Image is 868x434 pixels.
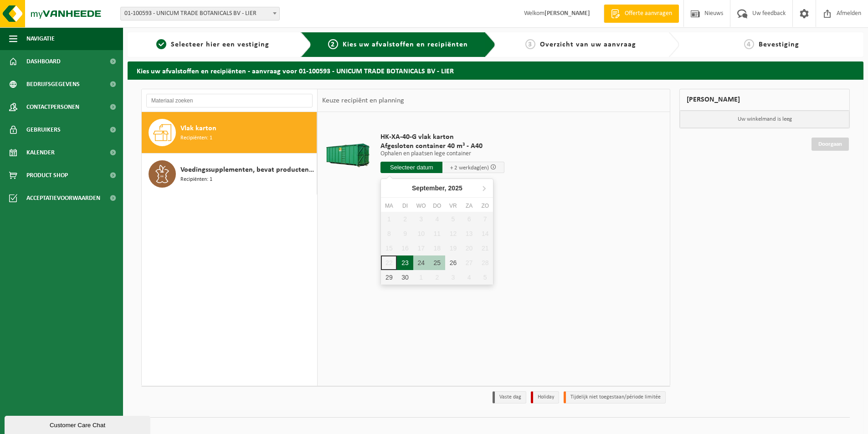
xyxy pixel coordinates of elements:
[180,164,314,175] span: Voedingssupplementen, bevat producten van dierlijke oorsprong, categorie 3
[132,39,293,50] a: 1Selecteer hier een vestiging
[413,255,429,270] div: 24
[142,153,317,194] button: Voedingssupplementen, bevat producten van dierlijke oorsprong, categorie 3 Recipiënten: 1
[146,94,313,107] input: Materiaal zoeken
[381,201,397,210] div: ma
[413,270,429,285] div: 1
[604,5,679,23] a: Offerte aanvragen
[26,164,68,187] span: Product Shop
[429,201,445,210] div: do
[525,39,535,49] span: 3
[408,181,466,195] div: September,
[448,185,462,191] i: 2025
[121,7,279,20] span: 01-100593 - UNICUM TRADE BOTANICALS BV - LIER
[445,270,461,285] div: 3
[429,255,445,270] div: 25
[445,255,461,270] div: 26
[493,391,526,403] li: Vaste dag
[142,112,317,153] button: Vlak karton Recipiënten: 1
[328,39,338,49] span: 2
[679,89,850,111] div: [PERSON_NAME]
[812,138,849,151] a: Doorgaan
[26,141,55,164] span: Kalender
[26,27,55,50] span: Navigatie
[540,41,636,48] span: Overzicht van uw aanvraag
[120,7,280,20] span: 01-100593 - UNICUM TRADE BOTANICALS BV - LIER
[680,111,849,128] p: Uw winkelmand is leeg
[380,162,442,173] input: Selecteer datum
[180,175,212,184] span: Recipiënten: 1
[450,165,489,171] span: + 2 werkdag(en)
[397,270,413,285] div: 30
[429,270,445,285] div: 2
[180,134,212,143] span: Recipiënten: 1
[380,151,504,157] p: Ophalen en plaatsen lege container
[5,414,152,434] iframe: chat widget
[445,201,461,210] div: vr
[461,201,477,210] div: za
[397,201,413,210] div: di
[413,201,429,210] div: wo
[380,133,504,142] span: HK-XA-40-G vlak karton
[318,89,409,112] div: Keuze recipiënt en planning
[343,41,468,48] span: Kies uw afvalstoffen en recipiënten
[622,9,674,18] span: Offerte aanvragen
[380,142,504,151] span: Afgesloten container 40 m³ - A40
[26,96,79,118] span: Contactpersonen
[397,255,413,270] div: 23
[759,41,799,48] span: Bevestiging
[531,391,559,403] li: Holiday
[180,123,216,134] span: Vlak karton
[744,39,754,49] span: 4
[26,73,80,96] span: Bedrijfsgegevens
[564,391,666,403] li: Tijdelijk niet toegestaan/période limitée
[26,187,100,209] span: Acceptatievoorwaarden
[477,201,493,210] div: zo
[171,41,269,48] span: Selecteer hier een vestiging
[26,118,61,141] span: Gebruikers
[26,50,61,73] span: Dashboard
[544,10,590,17] strong: [PERSON_NAME]
[128,61,863,79] h2: Kies uw afvalstoffen en recipiënten - aanvraag voor 01-100593 - UNICUM TRADE BOTANICALS BV - LIER
[156,39,166,49] span: 1
[381,270,397,285] div: 29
